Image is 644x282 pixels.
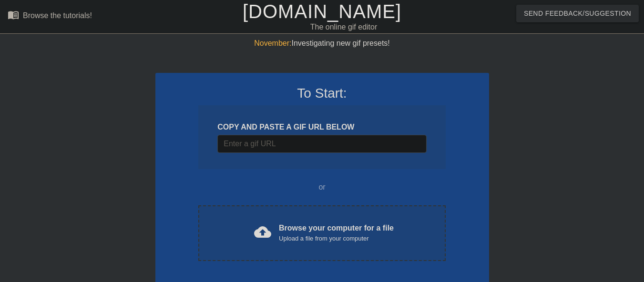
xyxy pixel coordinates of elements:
[279,234,394,243] div: Upload a file from your computer
[8,9,92,24] a: Browse the tutorials!
[524,8,631,20] span: Send Feedback/Suggestion
[217,135,426,153] input: Username
[219,21,468,33] div: The online gif editor
[23,11,92,20] div: Browse the tutorials!
[155,38,489,49] div: Investigating new gif presets!
[254,223,271,241] span: cloud_upload
[180,181,464,193] div: or
[168,85,477,101] h3: To Start:
[243,1,401,22] a: [DOMAIN_NAME]
[279,222,394,243] div: Browse your computer for a file
[217,121,426,133] div: COPY AND PASTE A GIF URL BELOW
[516,5,639,22] button: Send Feedback/Suggestion
[254,39,291,47] span: November:
[8,9,19,20] span: menu_book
